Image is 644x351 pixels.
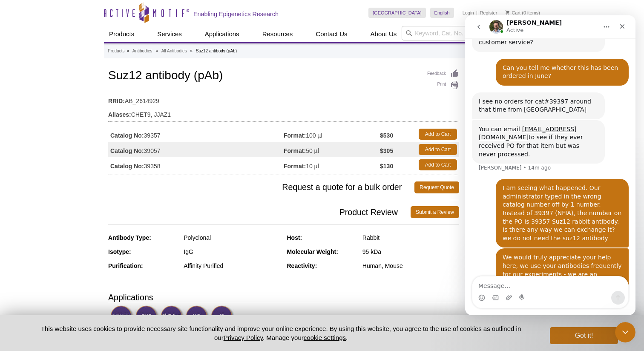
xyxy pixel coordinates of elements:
iframe: Intercom live chat [465,15,635,315]
strong: $130 [380,162,393,170]
strong: Isotype: [108,248,131,255]
li: » [155,49,158,53]
h1: Suz12 antibody (pAb) [108,69,459,83]
a: Add to Cart [419,159,457,170]
td: 39357 [108,127,284,142]
td: AB_2614929 [108,92,459,106]
strong: Molecular Weight: [287,248,338,255]
div: Rabbit [362,234,459,242]
li: » [190,49,193,53]
a: About Us [365,26,402,42]
button: cookie settings [304,334,346,341]
li: | [476,8,477,18]
img: Your Cart [506,10,509,14]
td: 39057 [108,142,284,157]
a: Services [152,26,187,42]
a: Applications [200,26,244,42]
a: Resources [257,26,298,42]
li: (0 items) [506,8,540,18]
a: Contact Us [310,26,352,42]
a: Products [104,26,139,42]
a: Request Quote [414,181,459,193]
strong: $305 [380,147,393,155]
div: Polyclonal [184,234,280,242]
a: Cart [506,10,520,16]
h2: Enabling Epigenetics Research [193,10,279,18]
strong: Antibody Type: [108,234,151,241]
strong: Purification: [108,262,143,269]
img: ChIP Validated [135,305,159,329]
span: Product Review [108,206,411,218]
a: Add to Cart [419,144,457,155]
td: 50 µl [284,142,380,157]
li: » [126,49,129,53]
img: ChIP-Seq Validated [161,305,184,329]
strong: Reactivity: [287,262,317,269]
strong: Catalog No: [110,162,144,170]
a: Add to Cart [419,129,457,140]
a: Feedback [427,69,459,78]
a: English [430,8,454,18]
td: 10 µl [284,157,380,173]
strong: Format: [284,162,306,170]
div: Affinity Purified [184,262,280,270]
a: Login [463,10,474,16]
div: 95 kDa [362,248,459,256]
div: IgG [184,248,280,256]
img: Western Blot Validated [186,305,209,329]
a: Antibodies [132,47,152,55]
h3: Applications [108,291,459,304]
a: Print [427,81,459,90]
strong: Catalog No: [110,132,144,139]
strong: Format: [284,147,306,155]
span: Request a quote for a bulk order [108,181,414,193]
input: Keyword, Cat. No. [402,26,540,40]
strong: Host: [287,234,302,241]
p: This website uses cookies to provide necessary site functionality and improve your online experie... [26,324,536,342]
a: Privacy Policy [224,334,263,341]
a: All Antibodies [161,47,187,55]
img: Immunofluorescence Validated [211,305,234,329]
strong: RRID: [108,97,125,105]
strong: $530 [380,132,393,139]
li: Suz12 antibody (pAb) [196,49,237,53]
button: Got it! [550,327,618,344]
strong: Catalog No: [110,147,144,155]
a: [GEOGRAPHIC_DATA] [368,8,426,18]
a: Submit a Review [411,206,459,218]
a: Products [108,47,124,55]
td: 100 µl [284,127,380,142]
iframe: Intercom live chat [615,322,635,342]
strong: Aliases: [108,111,131,118]
img: CUT&RUN Validated [110,305,134,329]
strong: Format: [284,132,306,139]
